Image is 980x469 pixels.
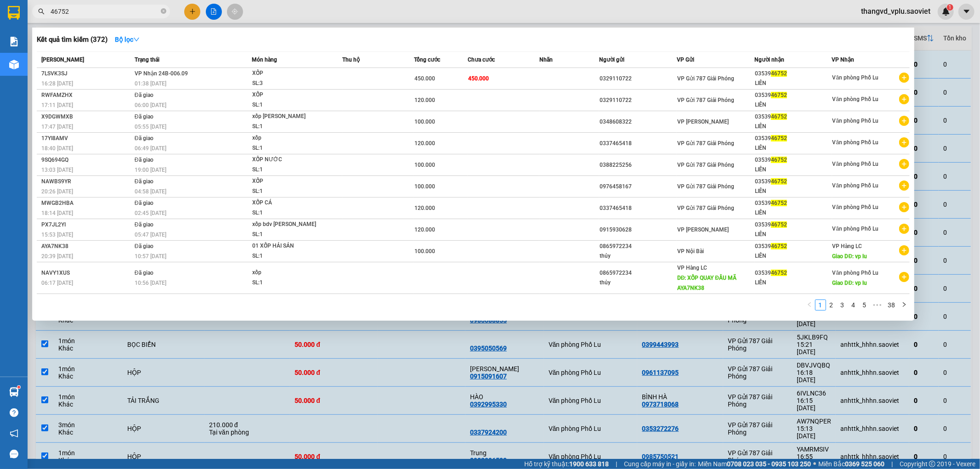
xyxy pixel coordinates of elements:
[899,299,910,311] li: Next Page
[677,275,736,291] span: DĐ: XỐP QUAY ĐẦU MÃ AYA7NK38
[41,80,73,87] span: 16:28 [DATE]
[252,79,321,89] div: SL: 3
[899,116,909,126] span: plus-circle
[135,200,153,206] span: Đã giao
[755,100,832,110] div: LIÊN
[833,161,879,167] span: Văn phòng Phố Lu
[807,302,812,307] span: left
[600,139,676,148] div: 0337465418
[755,69,832,79] div: 03539
[135,92,153,98] span: Đã giao
[135,70,188,77] span: VP Nhận 24B-006.09
[135,178,153,185] span: Đã giao
[833,118,879,124] span: Văn phòng Phố Lu
[41,242,132,251] div: AYA7NK38
[833,96,879,102] span: Văn phòng Phố Lu
[135,280,166,286] span: 10:56 [DATE]
[838,300,848,310] a: 3
[135,253,166,260] span: 10:57 [DATE]
[135,270,153,276] span: Đã giao
[17,386,20,389] sup: 1
[833,74,879,81] span: Văn phòng Phố Lu
[899,272,909,282] span: plus-circle
[755,177,832,186] div: 03539
[754,57,784,63] span: Người nhận
[252,90,321,100] div: XỐP
[252,165,321,175] div: SL: 1
[468,57,495,63] span: Chưa cước
[252,133,321,143] div: xốp
[252,122,321,132] div: SL: 1
[833,204,879,210] span: Văn phòng Phố Lu
[833,243,862,249] span: VP Hàng LC
[252,100,321,110] div: SL: 1
[771,92,787,98] span: 46752
[414,226,435,233] span: 120.000
[860,300,870,310] a: 5
[677,183,734,190] span: VP Gửi 787 Giải Phóng
[885,300,898,310] a: 38
[41,253,73,260] span: 20:39 [DATE]
[771,135,787,141] span: 46752
[539,57,553,63] span: Nhãn
[899,202,909,212] span: plus-circle
[755,155,832,165] div: 03539
[41,220,132,230] div: PX7JL2YI
[837,299,848,311] li: 3
[135,113,153,120] span: Đã giao
[135,210,166,216] span: 02:45 [DATE]
[252,176,321,186] div: XỐP
[38,8,45,15] span: search
[135,221,153,228] span: Đã giao
[755,122,832,131] div: LIÊN
[135,57,159,63] span: Trạng thái
[771,157,787,163] span: 46752
[677,162,734,168] span: VP Gửi 787 Giải Phóng
[135,243,153,249] span: Đã giao
[755,112,832,122] div: 03539
[600,225,676,235] div: 0915930628
[771,200,787,206] span: 46752
[677,119,729,125] span: VP [PERSON_NAME]
[755,278,832,288] div: LIÊN
[771,113,787,120] span: 46752
[677,57,694,63] span: VP Gửi
[41,155,132,165] div: 9SQ694GQ
[252,143,321,153] div: SL: 1
[859,299,870,311] li: 5
[108,32,147,47] button: Bộ lọcdown
[899,137,909,147] span: plus-circle
[899,159,909,169] span: plus-circle
[252,278,321,288] div: SL: 1
[135,124,166,130] span: 05:55 [DATE]
[414,75,435,82] span: 450.000
[135,102,166,108] span: 06:00 [DATE]
[870,299,885,311] span: •••
[815,299,826,311] li: 1
[41,69,132,79] div: 7LSVK3SJ
[41,57,84,63] span: [PERSON_NAME]
[252,112,321,122] div: xốp [PERSON_NAME]
[135,145,166,152] span: 06:49 [DATE]
[135,157,153,163] span: Đã giao
[771,270,787,276] span: 46752
[135,80,166,87] span: 01:38 [DATE]
[135,167,166,173] span: 19:00 [DATE]
[849,300,859,310] a: 4
[870,299,885,311] li: Next 5 Pages
[8,6,20,20] img: logo-vxr
[252,198,321,208] div: XỐP CÁ
[600,182,676,192] div: 0976458167
[41,124,73,130] span: 17:47 [DATE]
[600,268,676,278] div: 0865972234
[414,140,435,147] span: 120.000
[161,7,166,16] span: close-circle
[41,232,73,238] span: 15:53 [DATE]
[51,6,159,17] input: Tìm tên, số ĐT hoặc mã đơn
[677,226,729,233] span: VP [PERSON_NAME]
[9,60,19,69] img: warehouse-icon
[414,183,435,190] span: 100.000
[816,300,826,310] a: 1
[771,178,787,185] span: 46752
[252,268,321,278] div: xốp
